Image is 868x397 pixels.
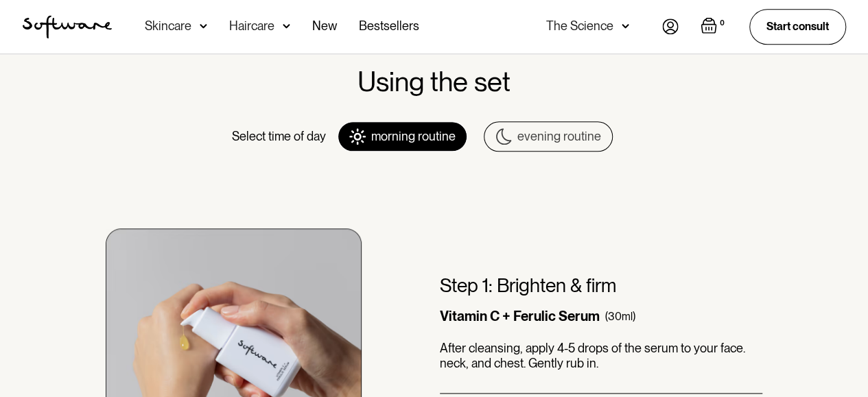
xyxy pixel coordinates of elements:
[605,310,635,323] div: (30ml)
[717,17,727,29] div: 0
[371,129,456,144] div: morning routine
[23,65,846,98] h2: Using the set
[23,15,112,38] img: Software Logo
[23,15,112,38] a: home
[701,17,727,36] a: Open empty cart
[440,341,763,370] p: After cleansing, apply 4-5 drops of the serum to your face. neck, and chest. Gently rub in.
[546,19,613,33] div: The Science
[229,19,274,33] div: Haircare
[622,19,629,33] img: arrow down
[440,274,616,298] h3: Step 1: Brighten & firm
[749,9,846,44] a: Start consult
[440,308,600,324] div: Vitamin C + Ferulic Serum
[145,19,191,33] div: Skincare
[283,19,290,33] img: arrow down
[200,19,207,33] img: arrow down
[517,129,601,144] div: evening routine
